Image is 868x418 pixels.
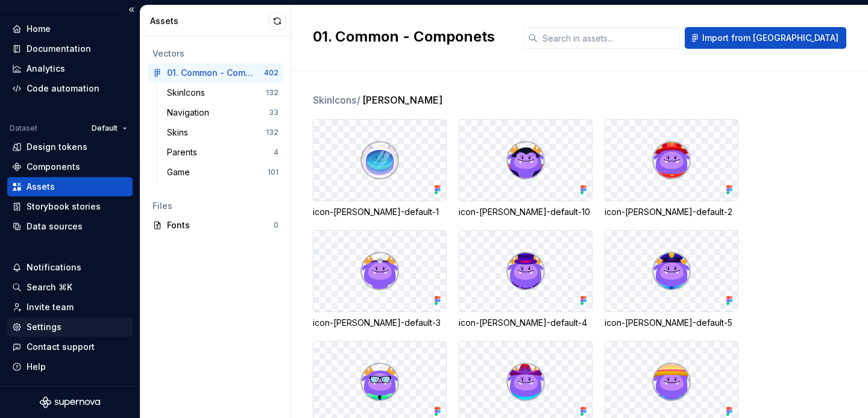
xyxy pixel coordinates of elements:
div: icon-[PERSON_NAME]-default-4 [459,317,593,329]
a: Design tokens [7,137,133,157]
div: Notifications [27,261,81,273]
div: Storybook stories [27,201,101,213]
a: SkinIcons132 [162,83,283,102]
div: Dataset [10,123,37,133]
a: Assets [7,177,133,196]
a: Home [7,19,133,39]
div: Documentation [27,43,91,55]
div: Settings [27,321,61,333]
div: 132 [266,88,278,98]
div: Navigation [167,107,214,119]
div: icon-[PERSON_NAME]-default-1 [313,206,447,218]
span: Import from [GEOGRAPHIC_DATA] [702,32,838,44]
div: Search ⌘K [27,281,72,293]
div: Files [153,200,278,212]
div: Data sources [27,220,83,232]
span: / [357,94,360,106]
div: 132 [266,128,278,137]
div: Fonts [167,219,274,231]
a: Documentation [7,39,133,58]
svg: Supernova Logo [40,396,100,408]
div: 101 [268,167,278,177]
div: Home [27,23,51,35]
div: Analytics [27,63,65,75]
a: Settings [7,317,133,337]
a: Analytics [7,59,133,78]
a: Components [7,157,133,176]
button: Collapse sidebar [123,1,140,18]
button: Help [7,357,133,376]
div: Skins [167,126,193,139]
div: icon-[PERSON_NAME]-default-2 [605,206,738,218]
button: Notifications [7,258,133,277]
div: Assets [27,181,55,193]
a: Game101 [162,163,283,182]
div: Help [27,361,46,373]
div: Code automation [27,83,99,95]
button: Search ⌘K [7,278,133,297]
a: Parents4 [162,143,283,162]
h2: 01. Common - Componets [313,27,509,46]
a: Invite team [7,298,133,317]
div: Design tokens [27,141,87,153]
span: Default [92,123,118,133]
div: SkinIcons [167,87,210,99]
a: Skins132 [162,123,283,142]
div: icon-[PERSON_NAME]-default-5 [605,317,738,329]
div: 0 [274,220,278,230]
button: Import from [GEOGRAPHIC_DATA] [685,27,846,49]
div: 402 [264,68,278,78]
div: Components [27,161,80,173]
div: icon-[PERSON_NAME]-default-3 [313,317,447,329]
a: Fonts0 [148,216,283,235]
button: Default [86,120,133,137]
button: Contact support [7,337,133,357]
div: Invite team [27,301,74,313]
div: Vectors [153,48,278,60]
a: Data sources [7,217,133,236]
a: Navigation33 [162,103,283,122]
span: SkinIcons [313,93,361,107]
div: 01. Common - Componets [167,67,257,79]
span: [PERSON_NAME] [362,93,442,107]
a: Code automation [7,79,133,98]
a: Storybook stories [7,197,133,216]
div: Assets [150,15,269,27]
div: Parents [167,146,202,158]
div: 33 [269,108,278,117]
div: icon-[PERSON_NAME]-default-10 [459,206,593,218]
input: Search in assets... [538,27,680,49]
div: Contact support [27,341,95,353]
div: 4 [274,148,278,157]
div: Game [167,166,195,178]
a: 01. Common - Componets402 [148,63,283,83]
